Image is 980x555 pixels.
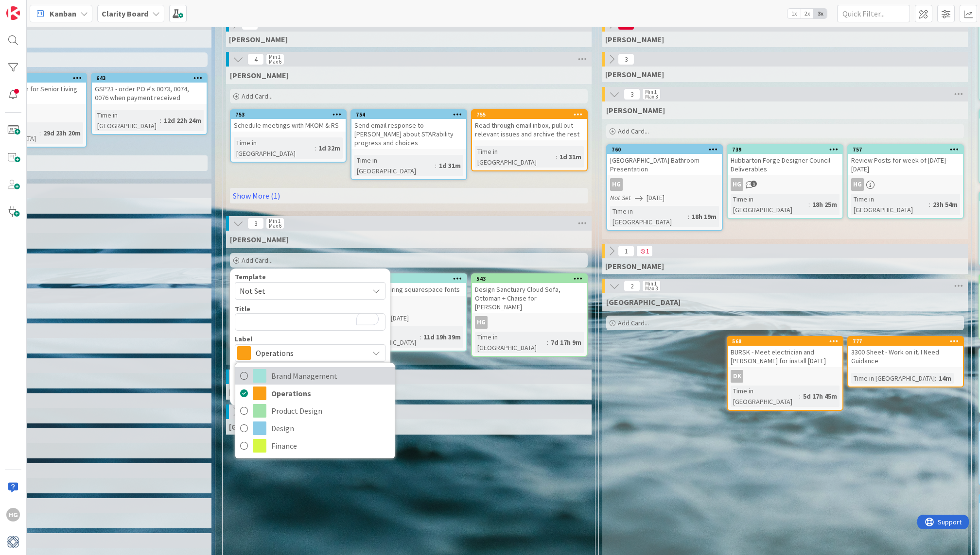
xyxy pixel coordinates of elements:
[435,160,437,171] span: :
[160,115,161,126] span: :
[472,283,587,313] div: Design Sanctuary Cloud Sofa, Ottoman + Chaise for [PERSON_NAME]
[351,110,466,149] div: 754Send email response to [PERSON_NAME] about STARability progress and choices
[610,193,631,202] i: Not Set
[624,88,640,100] span: 3
[801,9,814,18] span: 2x
[235,385,395,402] a: Operations
[605,261,664,271] span: Philip
[234,137,315,159] div: Time in [GEOGRAPHIC_DATA]
[96,75,207,82] div: 643
[351,283,466,296] div: Replace expiring squarespace fonts
[269,54,280,59] div: Min 1
[351,274,466,296] div: 653Replace expiring squarespace fonts
[271,404,390,418] span: Product Design
[728,145,842,175] div: 739Hubbarton Forge Designer Council Deliverables
[475,332,547,353] div: Time in [GEOGRAPHIC_DATA]
[618,245,634,257] span: 1
[848,337,963,367] div: 7773300 Sheet - Work on it. I Need Guidance
[351,274,466,283] div: 653
[645,89,657,94] div: Min 1
[731,194,808,215] div: Time in [GEOGRAPHIC_DATA]
[810,199,840,210] div: 18h 25m
[235,304,250,313] label: Title
[230,235,289,244] span: Hannah
[242,92,273,101] span: Add Card...
[231,110,346,119] div: 753
[728,337,842,367] div: 568BURSK - Meet electrician and [PERSON_NAME] for install [DATE]
[41,128,83,138] div: 29d 23h 20m
[557,151,584,162] div: 1d 31m
[475,146,556,168] div: Time in [GEOGRAPHIC_DATA]
[848,178,963,191] div: HG
[235,313,385,331] textarea: To enrich screen reader interactions, please activate Accessibility in Grammarly extension settings
[837,5,910,22] input: Quick Filter...
[247,218,264,229] span: 3
[645,281,657,286] div: Min 1
[936,373,954,384] div: 14m
[848,145,963,175] div: 757Review Posts for week of [DATE]-[DATE]
[607,145,722,154] div: 760
[556,151,557,162] span: :
[247,53,264,65] span: 4
[420,332,421,342] span: :
[624,280,640,292] span: 2
[848,337,963,346] div: 777
[472,274,587,313] div: 543Design Sanctuary Cloud Sofa, Ottoman + Chaise for [PERSON_NAME]
[728,178,842,191] div: HG
[848,154,963,175] div: Review Posts for week of [DATE]-[DATE]
[618,53,634,65] span: 3
[732,146,842,153] div: 739
[161,115,204,126] div: 12d 22h 24m
[853,338,963,345] div: 777
[606,297,681,307] span: Devon
[548,337,584,348] div: 7d 17h 9m
[351,110,466,119] div: 754
[636,245,653,257] span: 1
[851,178,864,191] div: HG
[645,286,658,291] div: Max 3
[472,110,587,119] div: 755
[235,336,252,342] span: Label
[271,369,390,383] span: Brand Management
[728,145,842,154] div: 739
[930,199,960,210] div: 23h 54m
[618,319,649,327] span: Add Card...
[230,70,289,80] span: Lisa K.
[269,223,281,228] div: Max 6
[229,34,288,44] span: Lisa T.
[230,188,588,203] a: Show More (1)
[256,346,364,360] span: Operations
[39,128,41,138] span: :
[240,285,361,297] span: Not Set
[6,535,20,549] img: avatar
[92,74,207,83] div: 643
[235,367,395,385] a: Brand Management
[242,256,273,265] span: Add Card...
[851,194,929,215] div: Time in [GEOGRAPHIC_DATA]
[472,119,587,140] div: Read through email inbox, pull out relevant issues and archive the rest
[605,34,664,44] span: Lisa T.
[688,211,689,222] span: :
[476,275,587,282] div: 543
[689,211,719,222] div: 18h 19m
[728,154,842,175] div: Hubbarton Forge Designer Council Deliverables
[316,143,343,153] div: 1d 32m
[231,110,346,132] div: 753Schedule meetings with MKOM & RS
[808,199,810,210] span: :
[751,181,757,187] span: 1
[269,59,281,64] div: Max 6
[607,145,722,175] div: 760[GEOGRAPHIC_DATA] Bathroom Presentation
[618,127,649,135] span: Add Card...
[607,178,722,191] div: HG
[235,420,395,437] a: Design
[92,74,207,104] div: 643GSP23 - order PO #'s 0073, 0074, 0076 when payment received
[271,386,390,401] span: Operations
[472,110,587,140] div: 755Read through email inbox, pull out relevant issues and archive the rest
[235,273,266,280] span: Template
[421,332,463,342] div: 11d 19h 39m
[607,154,722,175] div: [GEOGRAPHIC_DATA] Bathroom Presentation
[92,83,207,104] div: GSP23 - order PO #'s 0073, 0074, 0076 when payment received
[476,111,587,118] div: 755
[356,111,466,118] div: 754
[606,105,665,115] span: Hannah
